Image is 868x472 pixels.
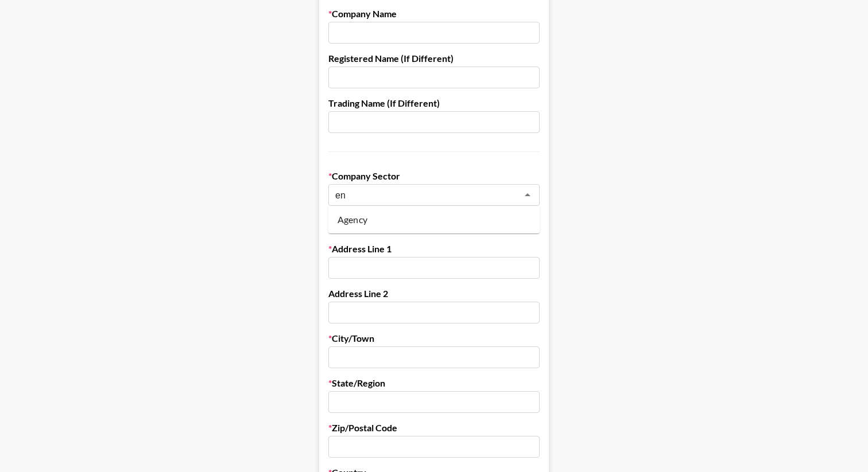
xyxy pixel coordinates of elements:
[328,377,540,389] label: State/Region
[328,288,540,299] label: Address Line 2
[520,187,536,203] button: Close
[328,53,540,64] label: Registered Name (If Different)
[328,422,540,434] label: Zip/Postal Code
[328,333,540,344] label: City/Town
[328,97,540,109] label: Trading Name (If Different)
[328,210,540,229] li: Agency
[328,8,540,19] label: Company Name
[328,243,540,255] label: Address Line 1
[328,170,540,182] label: Company Sector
